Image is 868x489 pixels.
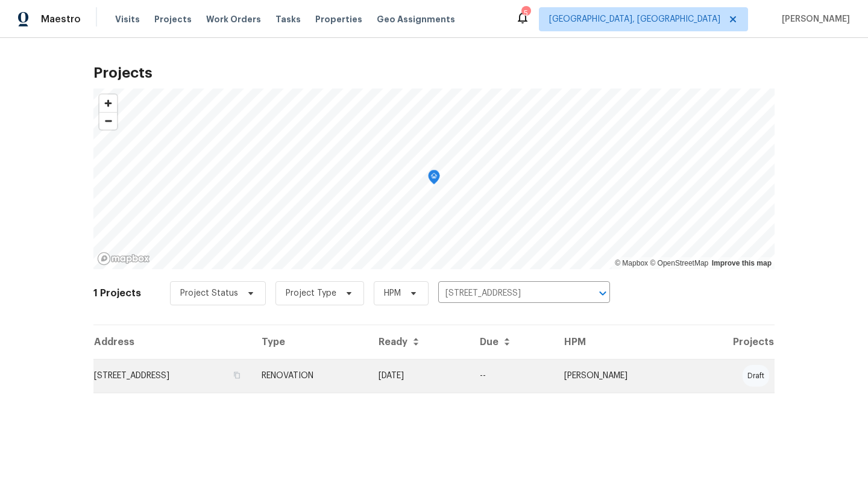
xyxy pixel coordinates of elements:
span: Visits [115,13,140,25]
td: [STREET_ADDRESS] [93,359,252,393]
th: Type [252,325,369,359]
span: Projects [154,13,192,25]
span: Tasks [275,15,301,23]
td: [PERSON_NAME] [555,359,690,393]
button: Zoom out [99,112,117,129]
input: Search projects [438,284,576,303]
span: Maestro [41,13,81,25]
th: Ready [369,325,470,359]
th: Due [470,325,555,359]
div: draft [743,365,769,387]
span: Project Status [180,287,238,299]
span: Zoom out [99,113,117,129]
a: Mapbox [615,259,648,267]
a: OpenStreetMap [650,259,708,267]
canvas: Map [93,89,775,269]
a: Mapbox homepage [97,252,150,266]
span: Work Orders [206,13,261,25]
div: 5 [521,7,530,19]
th: Projects [690,325,775,359]
div: Map marker [428,170,440,188]
th: Address [93,325,252,359]
span: [GEOGRAPHIC_DATA], [GEOGRAPHIC_DATA] [549,13,720,25]
button: Copy Address [231,370,242,381]
a: Improve this map [712,259,772,267]
span: HPM [384,287,401,299]
span: Geo Assignments [377,13,455,25]
button: Open [594,285,611,302]
span: Project Type [286,287,336,299]
td: [DATE] [369,359,470,393]
span: [PERSON_NAME] [777,13,850,25]
td: -- [470,359,555,393]
th: HPM [555,325,690,359]
h2: 1 Projects [93,287,141,299]
span: Properties [315,13,362,25]
td: RENOVATION [252,359,369,393]
h2: Projects [93,67,775,79]
button: Zoom in [99,95,117,112]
